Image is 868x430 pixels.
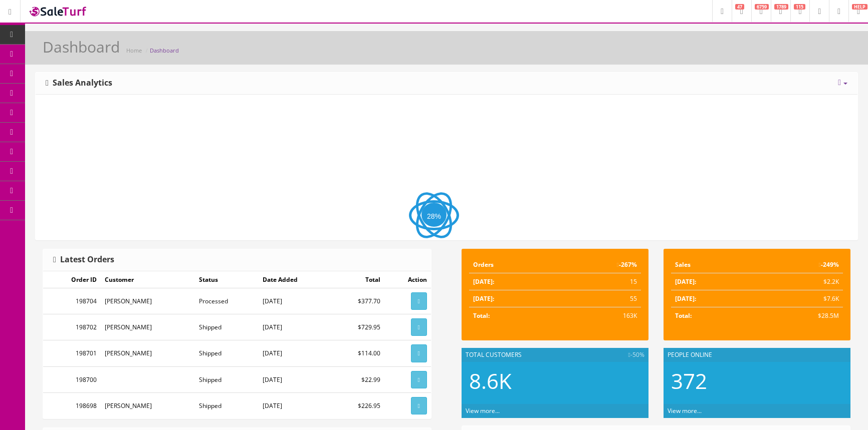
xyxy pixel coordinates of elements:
[757,290,843,307] td: $7.6K
[101,271,195,288] td: Customer
[195,392,259,418] td: Shipped
[43,366,101,392] td: 198700
[469,256,556,273] td: Orders
[671,369,843,392] h2: 372
[150,47,179,54] a: Dashboard
[852,4,867,10] span: HELP
[668,406,702,415] a: View more...
[671,256,757,273] td: Sales
[466,406,500,415] a: View more...
[384,271,431,288] td: Action
[628,350,644,359] span: -50%
[195,340,259,366] td: Shipped
[53,255,114,264] h3: Latest Orders
[101,392,195,418] td: [PERSON_NAME]
[675,311,692,320] strong: Total:
[675,294,696,303] strong: [DATE]:
[195,288,259,314] td: Processed
[462,348,648,362] div: Total Customers
[332,271,384,288] td: Total
[43,392,101,418] td: 198698
[43,39,120,55] h1: Dashboard
[469,369,641,392] h2: 8.6K
[473,311,490,320] strong: Total:
[101,340,195,366] td: [PERSON_NAME]
[43,271,101,288] td: Order ID
[794,4,805,10] span: 115
[556,256,641,273] td: -267%
[473,294,494,303] strong: [DATE]:
[675,277,696,286] strong: [DATE]:
[556,273,641,290] td: 15
[473,277,494,286] strong: [DATE]:
[332,340,384,366] td: $114.00
[126,47,142,54] a: Home
[46,79,112,88] h3: Sales Analytics
[556,307,641,324] td: 163K
[195,314,259,340] td: Shipped
[735,4,744,10] span: 47
[195,366,259,392] td: Shipped
[28,5,88,18] img: SaleTurf
[332,392,384,418] td: $226.95
[259,314,332,340] td: [DATE]
[259,392,332,418] td: [DATE]
[332,314,384,340] td: $729.95
[43,340,101,366] td: 198701
[755,4,769,10] span: 6759
[332,366,384,392] td: $22.99
[101,314,195,340] td: [PERSON_NAME]
[195,271,259,288] td: Status
[259,271,332,288] td: Date Added
[664,348,850,362] div: People Online
[101,288,195,314] td: [PERSON_NAME]
[556,290,641,307] td: 55
[43,314,101,340] td: 198702
[259,288,332,314] td: [DATE]
[757,256,843,273] td: -249%
[757,273,843,290] td: $2.2K
[757,307,843,324] td: $28.5M
[332,288,384,314] td: $377.70
[43,288,101,314] td: 198704
[259,340,332,366] td: [DATE]
[259,366,332,392] td: [DATE]
[774,4,788,10] span: 1789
